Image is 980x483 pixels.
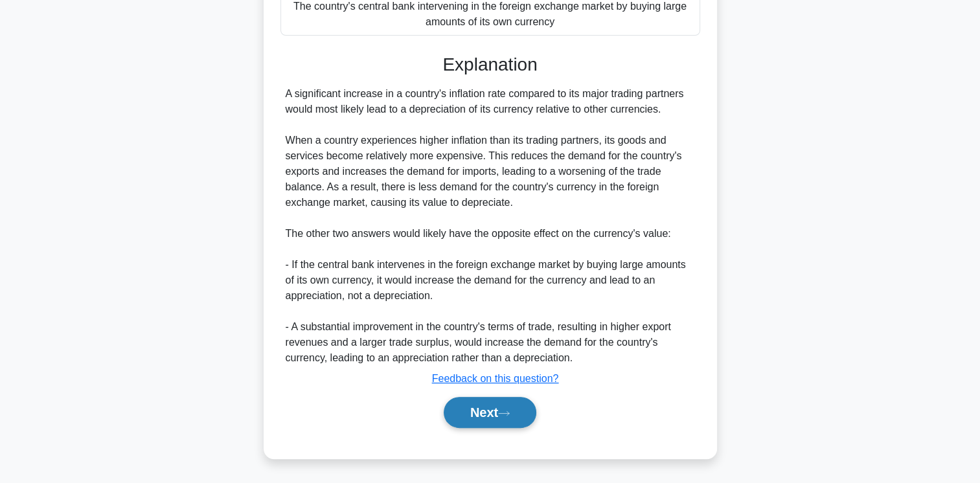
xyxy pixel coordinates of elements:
button: Next [444,397,536,428]
div: A significant increase in a country's inflation rate compared to its major trading partners would... [286,86,695,366]
a: Feedback on this question? [432,373,559,384]
h3: Explanation [288,54,692,76]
